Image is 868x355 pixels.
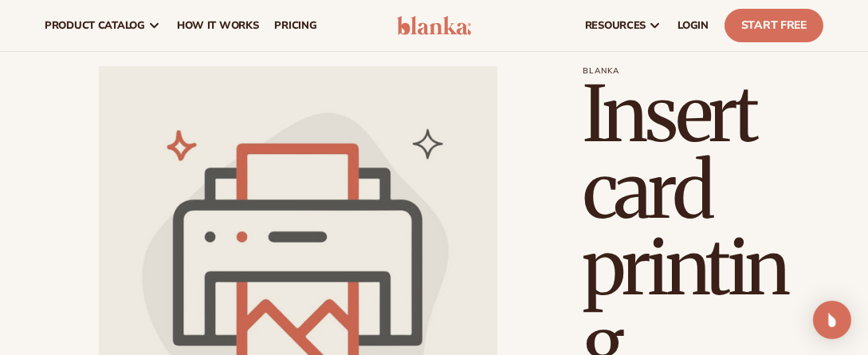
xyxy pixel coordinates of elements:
[813,301,851,339] div: Open Intercom Messenger
[725,9,823,42] a: Start Free
[274,19,316,32] span: pricing
[45,19,145,32] span: product catalog
[177,19,259,32] span: How It Works
[678,19,709,32] span: LOGIN
[585,19,646,32] span: resources
[397,16,471,35] img: logo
